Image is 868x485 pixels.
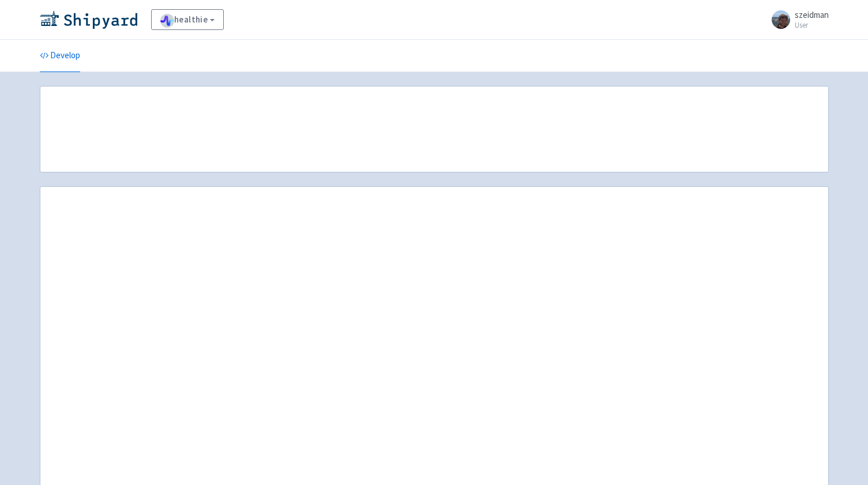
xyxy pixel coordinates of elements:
span: szeidman [795,9,829,20]
a: Develop [40,40,80,72]
a: szeidman User [765,10,829,29]
img: Shipyard logo [40,10,137,29]
small: User [795,21,829,29]
a: healthie [151,9,224,30]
